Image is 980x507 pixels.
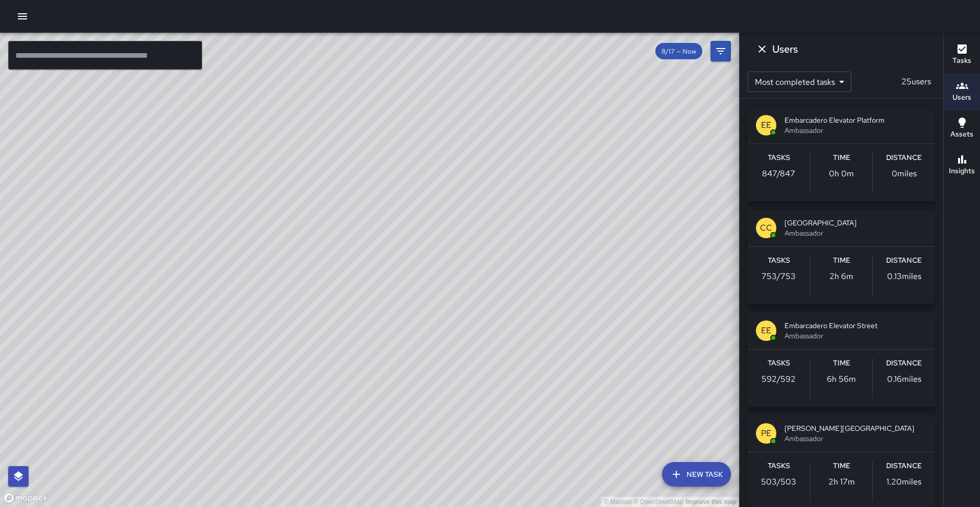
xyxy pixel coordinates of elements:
p: 25 users [897,76,935,88]
h6: Time [833,358,850,369]
h6: Tasks [768,152,790,164]
span: Embarcadero Elevator Street [785,320,927,331]
h6: Time [833,460,850,472]
button: EEEmbarcadero Elevator PlatformAmbassadorTasks847/847Time0h 0mDistance0miles [748,107,935,201]
h6: Tasks [768,255,790,266]
h6: Time [833,255,850,266]
h6: Distance [886,460,922,472]
p: 0.13 miles [887,270,921,283]
button: Users [944,74,980,110]
p: 1.20 miles [887,476,921,488]
span: Ambassador [785,331,927,341]
h6: Distance [886,255,922,266]
h6: Distance [886,152,922,164]
p: 2h 6m [829,270,853,283]
p: EE [761,325,771,337]
span: [PERSON_NAME][GEOGRAPHIC_DATA] [785,423,927,433]
p: 592 / 592 [762,373,796,385]
button: Filters [710,41,731,61]
h6: Users [772,41,798,57]
h6: Tasks [952,55,971,66]
span: 8/17 — Now [655,47,702,56]
p: 0 miles [892,168,917,180]
span: [GEOGRAPHIC_DATA] [785,218,927,228]
p: 0h 0m [829,168,854,180]
p: PE [761,427,771,440]
span: Ambassador [785,433,927,444]
button: Tasks [944,37,980,74]
button: Insights [944,147,980,184]
button: CC[GEOGRAPHIC_DATA]AmbassadorTasks753/753Time2h 6mDistance0.13miles [748,210,935,304]
p: CC [760,222,772,234]
span: Ambassador [785,228,927,238]
span: Embarcadero Elevator Platform [785,115,927,125]
div: Most completed tasks [748,72,851,92]
button: New Task [662,462,731,487]
h6: Assets [950,129,973,140]
button: Dismiss [752,39,772,59]
p: 847 / 847 [762,168,795,180]
h6: Insights [949,166,975,177]
h6: Users [952,92,971,103]
h6: Tasks [768,460,790,472]
p: 503 / 503 [761,476,796,488]
h6: Tasks [768,358,790,369]
p: 2h 17m [828,476,855,488]
button: Assets [944,110,980,147]
button: EEEmbarcadero Elevator StreetAmbassadorTasks592/592Time6h 56mDistance0.16miles [748,312,935,407]
h6: Distance [886,358,922,369]
p: EE [761,119,771,131]
p: 753 / 753 [762,270,796,283]
p: 0.16 miles [887,373,921,385]
p: 6h 56m [827,373,856,385]
span: Ambassador [785,125,927,135]
h6: Time [833,152,850,164]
